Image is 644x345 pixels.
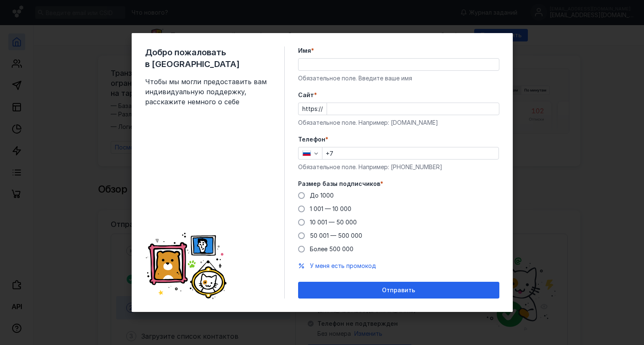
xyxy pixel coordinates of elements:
[310,219,357,226] span: 10 001 — 50 000
[298,282,499,299] button: Отправить
[310,232,362,239] span: 50 001 — 500 000
[310,192,334,199] span: До 1000
[145,46,271,70] span: Добро пожаловать в [GEOGRAPHIC_DATA]
[145,77,271,107] span: Чтобы мы могли предоставить вам индивидуальную поддержку, расскажите немного о себе
[298,135,325,144] span: Телефон
[298,163,499,171] div: Обязательное поле. Например: [PHONE_NUMBER]
[298,74,499,82] div: Обязательное поле. Введите ваше имя
[310,205,351,212] span: 1 001 — 10 000
[298,180,380,188] span: Размер базы подписчиков
[310,262,376,269] span: У меня есть промокод
[298,91,314,99] span: Cайт
[298,118,499,127] div: Обязательное поле. Например: [DOMAIN_NAME]
[382,287,415,294] span: Отправить
[310,262,376,270] button: У меня есть промокод
[298,46,311,55] span: Имя
[310,245,353,252] span: Более 500 000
